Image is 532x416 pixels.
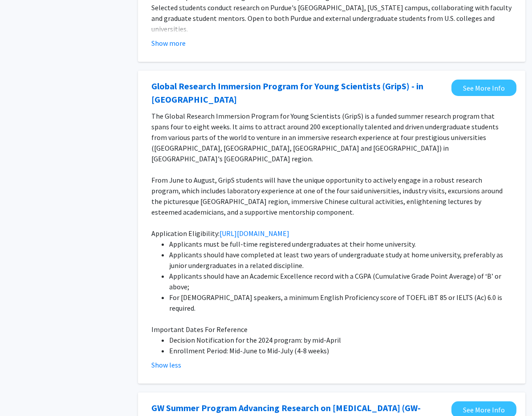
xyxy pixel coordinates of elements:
[151,80,447,106] a: Opens in a new tab
[169,271,512,292] li: Applicants should have an Academic Excellence record with a CGPA (Cumulative Grade Point Average)...
[169,345,512,356] li: Enrollment Period: Mid-June to Mid-July (4-8 weeks)
[151,360,181,370] button: Show less
[169,249,512,271] li: Applicants should have completed at least two years of undergraduate study at home university, pr...
[151,38,186,48] button: Show more
[169,292,512,313] li: For [DEMOGRAPHIC_DATA] speakers, a minimum English Proficiency score of TOEFL iBT 85 or IELTS (Ac...
[7,376,38,409] iframe: Chat
[451,80,516,96] a: Opens in a new tab
[219,229,289,238] a: [URL][DOMAIN_NAME]
[151,324,512,335] p: Important Dates For Reference
[151,228,512,239] p: Application Eligibility:
[169,335,512,345] li: Decision Notification for the 2024 program: by mid-April
[169,239,512,249] li: Applicants must be full-time registered undergraduates at their home university.
[151,175,512,217] p: From June to August, GripS students will have the unique opportunity to actively engage in a robu...
[151,111,512,164] p: The Global Research Immersion Program for Young Scientists (GripS) is a funded summer research pr...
